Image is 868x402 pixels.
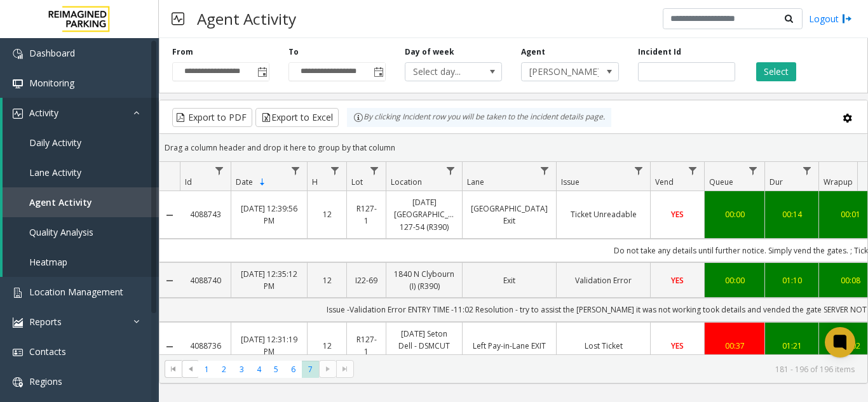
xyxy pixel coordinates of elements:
[564,340,642,352] a: Lost Ticket
[198,361,215,378] span: Page 1
[470,340,548,352] a: Left Pay-in-Lane EXIT
[29,137,81,149] span: Daily Activity
[257,177,268,187] span: Sortable
[824,177,853,187] span: Wrapup
[371,63,385,81] span: Toggle popup
[671,275,684,286] span: YES
[287,162,304,179] a: Date Filter Menu
[13,347,23,358] img: 'icon'
[250,361,268,378] span: Page 4
[29,345,66,358] span: Contacts
[182,360,199,378] span: Go to the previous page
[255,63,269,81] span: Toggle popup
[315,274,339,286] a: 12
[638,46,681,58] label: Incident Id
[239,333,299,358] a: [DATE] 12:31:19 PM
[347,108,611,127] div: By clicking Incident row you will be taken to the incident details page.
[187,274,223,286] a: 4088740
[215,361,233,378] span: Page 2
[658,340,696,352] a: YES
[712,340,757,352] a: 00:37
[29,77,74,89] span: Monitoring
[394,268,454,292] a: 1840 N Clybourn (I) (R390)
[172,46,193,58] label: From
[29,256,67,268] span: Heatmap
[327,162,344,179] a: H Filter Menu
[470,274,548,286] a: Exit
[564,208,642,220] a: Ticket Unreadable
[159,276,180,286] a: Collapse Details
[3,217,159,247] a: Quality Analysis
[394,196,454,233] a: [DATE] [GEOGRAPHIC_DATA] 127-54 (R390)
[187,340,223,352] a: 4088736
[13,288,23,298] img: 'icon'
[29,166,81,178] span: Lane Activity
[29,107,58,119] span: Activity
[355,274,378,286] a: I22-69
[405,46,454,58] label: Day of week
[561,177,580,187] span: Issue
[355,333,378,358] a: R127-1
[712,208,757,220] div: 00:00
[268,361,285,378] span: Page 5
[391,177,422,187] span: Location
[13,79,23,89] img: 'icon'
[630,162,648,179] a: Issue Filter Menu
[799,162,816,179] a: Dur Filter Menu
[13,109,23,119] img: 'icon'
[522,63,599,81] span: [PERSON_NAME] [PERSON_NAME]
[684,162,702,179] a: Vend Filter Menu
[236,177,253,187] span: Date
[165,360,182,378] span: Go to the first page
[211,162,228,179] a: Id Filter Menu
[773,208,811,220] a: 00:14
[658,208,696,220] a: YES
[773,340,811,352] div: 01:21
[159,342,180,352] a: Collapse Details
[29,47,75,59] span: Dashboard
[159,162,867,354] div: Data table
[842,12,852,25] img: logout
[470,203,548,227] a: [GEOGRAPHIC_DATA] Exit
[756,62,796,81] button: Select
[3,98,159,128] a: Activity
[709,177,733,187] span: Queue
[442,162,459,179] a: Location Filter Menu
[239,268,299,292] a: [DATE] 12:35:12 PM
[564,274,642,286] a: Validation Error
[288,46,299,58] label: To
[521,46,545,58] label: Agent
[13,377,23,387] img: 'icon'
[29,196,92,208] span: Agent Activity
[3,247,159,277] a: Heatmap
[315,208,339,220] a: 12
[809,12,852,25] a: Logout
[355,203,378,227] a: R127-1
[351,177,363,187] span: Lot
[13,49,23,59] img: 'icon'
[3,128,159,157] a: Daily Activity
[29,375,62,387] span: Regions
[159,137,867,159] div: Drag a column header and drop it here to group by that column
[773,274,811,286] a: 01:10
[29,226,93,238] span: Quality Analysis
[770,177,783,187] span: Dur
[13,318,23,328] img: 'icon'
[172,108,252,127] button: Export to PDF
[312,177,318,187] span: H
[168,364,179,374] span: Go to the first page
[745,162,762,179] a: Queue Filter Menu
[159,210,180,220] a: Collapse Details
[29,286,123,298] span: Location Management
[394,328,454,365] a: [DATE] Seton Dell - DSMCUT 127-51 (R390)
[3,157,159,187] a: Lane Activity
[362,364,855,375] kendo-pager-info: 181 - 196 of 196 items
[712,274,757,286] a: 00:00
[239,203,299,227] a: [DATE] 12:39:56 PM
[185,177,192,187] span: Id
[353,112,363,123] img: infoIcon.svg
